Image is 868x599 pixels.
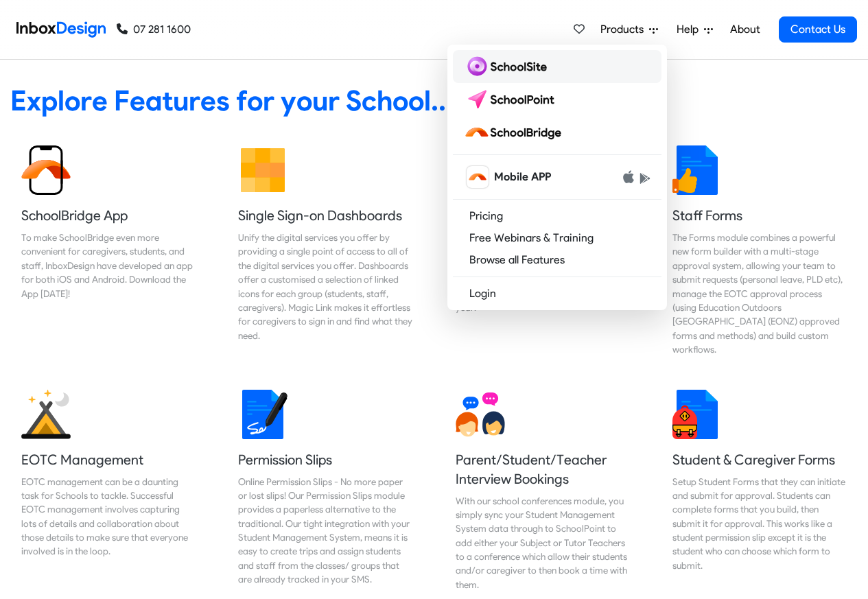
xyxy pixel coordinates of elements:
img: 2022_01_13_icon_conversation.svg [456,390,505,439]
div: With our school conferences module, you simply sync your Student Management System data through t... [456,494,630,592]
img: schoolbridge icon [467,166,489,188]
img: 2022_01_18_icon_signature.svg [238,390,288,439]
img: 2022_01_13_icon_student_form.svg [672,390,722,439]
a: schoolbridge icon Mobile APP [453,161,661,193]
h5: Single Sign-on Dashboards [238,206,412,225]
a: Browse all Features [453,249,661,271]
div: Online Permission Slips - No more paper or lost slips! ​Our Permission Slips module provides a pa... [238,475,412,587]
div: The Forms module combines a powerful new form builder with a multi-stage approval system, allowin... [672,231,847,357]
h5: SchoolBridge App [21,206,196,225]
div: To make SchoolBridge even more convenient for caregivers, students, and staff, InboxDesign have d... [21,231,196,301]
div: Products [447,45,667,310]
span: Help [677,21,704,38]
a: Login [453,283,661,305]
img: schoolsite logo [464,56,552,78]
img: schoolpoint logo [464,89,561,110]
img: 2022_01_13_icon_grid.svg [238,145,288,195]
a: Help [671,16,718,43]
div: Setup Student Forms that they can initiate and submit for approval. Students can complete forms t... [672,475,847,573]
a: Contact Us [779,16,857,43]
a: 07 281 1600 [117,21,191,38]
span: Mobile APP [494,169,551,185]
img: schoolbridge logo [464,121,567,143]
div: EOTC management can be a daunting task for Schools to tackle. Successful EOTC management involves... [21,475,196,559]
a: Products [595,16,664,43]
a: SchoolBridge App To make SchoolBridge even more convenient for caregivers, students, and staff, I... [10,134,207,368]
img: 2022_01_13_icon_sb_app.svg [21,145,71,195]
img: 2022_01_13_icon_thumbsup.svg [672,145,722,195]
h5: Student & Caregiver Forms [672,450,847,469]
h5: Staff Forms [672,206,847,225]
a: Free Webinars & Training [453,227,661,249]
h5: EOTC Management [21,450,196,469]
div: Unify the digital services you offer by providing a single point of access to all of the digital ... [238,231,412,342]
a: Single Sign-on Dashboards Unify the digital services you offer by providing a single point of acc... [227,134,423,368]
a: Course Selection Clever Course Selection for any Situation. SchoolPoint enables students and care... [445,134,641,368]
a: Staff Forms The Forms module combines a powerful new form builder with a multi-stage approval sys... [661,134,858,368]
a: About [726,16,764,43]
h5: Parent/Student/Teacher Interview Bookings [456,450,630,489]
h5: Permission Slips [238,450,412,469]
a: Pricing [453,205,661,227]
span: Products [600,21,649,38]
img: 2022_01_25_icon_eonz.svg [21,390,71,439]
heading: Explore Features for your School... [10,83,858,118]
